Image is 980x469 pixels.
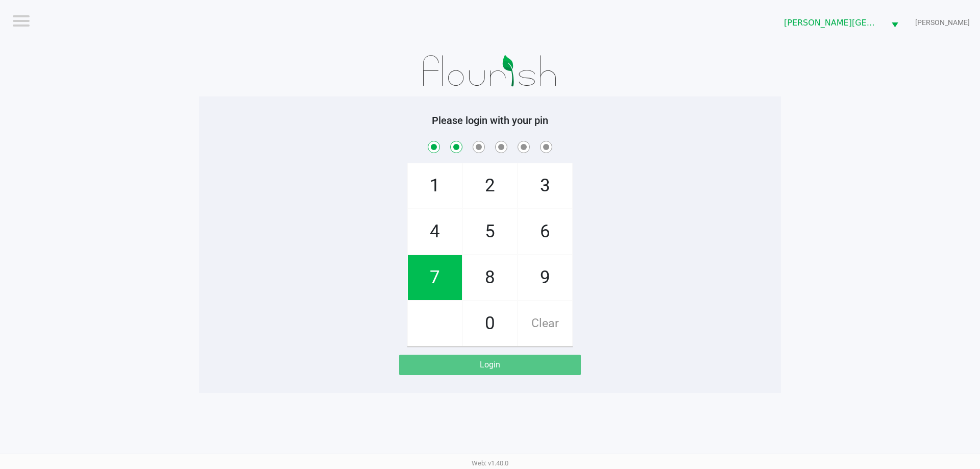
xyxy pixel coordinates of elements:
span: 9 [518,255,572,300]
span: 6 [518,209,572,254]
span: 2 [463,163,517,208]
span: [PERSON_NAME][GEOGRAPHIC_DATA] [784,17,879,29]
span: Clear [518,301,572,346]
span: 7 [408,255,462,300]
span: 8 [463,255,517,300]
span: [PERSON_NAME] [915,17,970,28]
h5: Please login with your pin [207,114,773,127]
span: Web: v1.40.0 [472,459,508,467]
span: 0 [463,301,517,346]
span: 3 [518,163,572,208]
button: Select [885,11,904,35]
span: 4 [408,209,462,254]
span: 5 [463,209,517,254]
span: 1 [408,163,462,208]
